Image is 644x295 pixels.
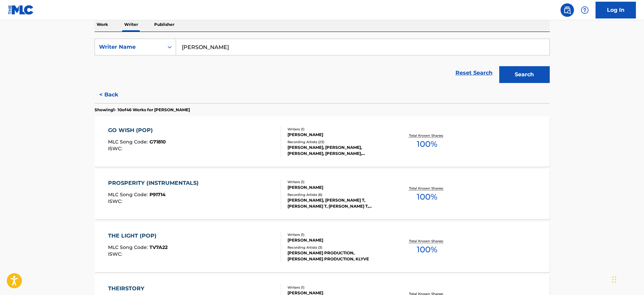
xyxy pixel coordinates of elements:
span: ISWC : [108,198,124,204]
div: Writers ( 1 ) [287,179,389,184]
p: Publisher [152,17,176,32]
iframe: Chat Widget [610,263,644,295]
span: MLC Song Code : [108,139,149,145]
button: Search [499,66,550,83]
div: THEIRSTORY [108,285,168,293]
img: help [581,6,589,14]
a: Log In [596,2,636,18]
span: 100 % [417,138,437,150]
span: MLC Song Code : [108,244,149,250]
div: Writers ( 1 ) [287,232,389,237]
span: G71810 [149,139,166,145]
span: 100 % [417,244,437,256]
p: Total Known Shares: [409,186,445,191]
div: THE LIGHT (POP) [108,232,168,240]
div: Recording Artists ( 3 ) [287,245,389,250]
div: Writers ( 1 ) [287,285,389,290]
p: Total Known Shares: [409,239,445,244]
a: GO WISH (POP)MLC Song Code:G71810ISWC:Writers (1)[PERSON_NAME]Recording Artists (23)[PERSON_NAME]... [95,116,550,167]
img: search [563,6,571,14]
span: TV7A22 [149,244,168,250]
div: Writer Name [99,43,160,51]
p: Total Known Shares: [409,133,445,138]
a: Reset Search [452,66,496,80]
div: Drag [612,269,616,290]
p: Showing 1 - 10 of 46 Works for [PERSON_NAME] [95,107,190,113]
div: [PERSON_NAME] [287,184,389,191]
span: ISWC : [108,251,124,257]
div: [PERSON_NAME] [287,237,389,243]
p: Work [95,17,110,32]
div: Recording Artists ( 23 ) [287,139,389,144]
form: Search Form [95,39,550,86]
div: PROSPERITY (INSTRUMENTALS) [108,179,202,187]
div: Help [578,3,591,17]
div: [PERSON_NAME] PRODUCTION, [PERSON_NAME] PRODUCTION, KLYVE [287,250,389,262]
span: ISWC : [108,145,124,152]
div: [PERSON_NAME], [PERSON_NAME], [PERSON_NAME], [PERSON_NAME], [PERSON_NAME] PRODUCTION [287,144,389,157]
div: [PERSON_NAME] [287,132,389,138]
a: PROSPERITY (INSTRUMENTALS)MLC Song Code:P91714ISWC:Writers (1)[PERSON_NAME]Recording Artists (6)[... [95,169,550,219]
div: Recording Artists ( 6 ) [287,192,389,197]
span: MLC Song Code : [108,192,149,198]
a: Public Search [561,3,574,17]
div: [PERSON_NAME], [PERSON_NAME] T, [PERSON_NAME] T, [PERSON_NAME] T, [PERSON_NAME] T [287,197,389,209]
p: Writer [122,17,140,32]
div: Writers ( 1 ) [287,127,389,132]
button: < Back [95,86,135,103]
div: GO WISH (POP) [108,126,166,134]
a: THE LIGHT (POP)MLC Song Code:TV7A22ISWC:Writers (1)[PERSON_NAME]Recording Artists (3)[PERSON_NAME... [95,222,550,272]
span: 100 % [417,191,437,203]
img: MLC Logo [8,5,34,15]
span: P91714 [149,192,166,198]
